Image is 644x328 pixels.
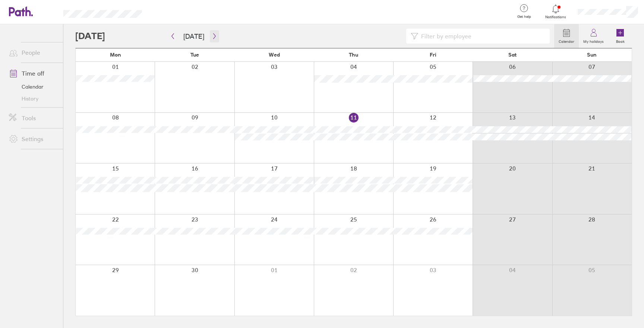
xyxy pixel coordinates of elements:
a: Calendar [3,81,63,93]
span: Get help [512,15,536,19]
span: Sat [508,52,517,58]
a: People [3,45,63,60]
a: Settings [3,131,63,146]
input: Filter by employee [418,29,546,43]
label: Calendar [554,37,579,44]
button: [DATE] [177,30,210,42]
a: Book [608,24,632,48]
a: Notifications [544,4,568,19]
label: Book [612,37,629,44]
span: Sun [587,52,597,58]
a: Tools [3,111,63,125]
a: Calendar [554,24,579,48]
label: My holidays [579,37,608,44]
span: Fri [430,52,436,58]
span: Wed [269,52,280,58]
span: Tue [190,52,199,58]
span: Thu [349,52,358,58]
a: Time off [3,66,63,81]
span: Notifications [544,15,568,19]
a: My holidays [579,24,608,48]
a: History [3,93,63,105]
span: Mon [110,52,121,58]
